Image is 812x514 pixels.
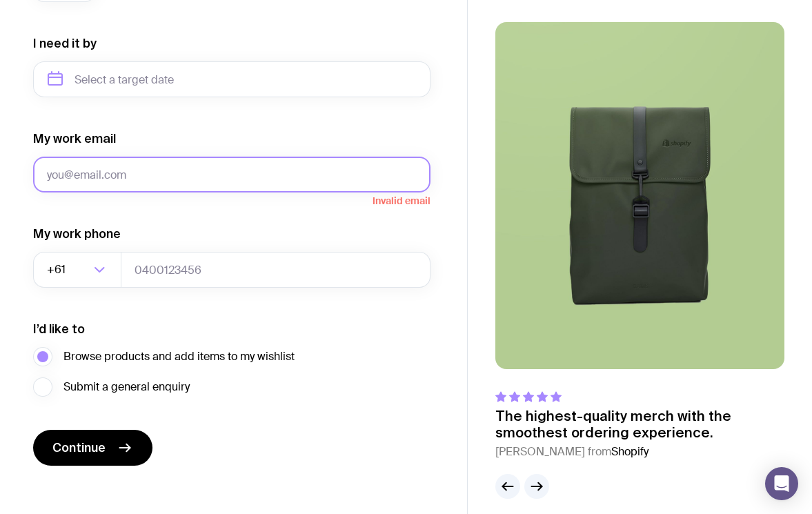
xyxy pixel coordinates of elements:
input: Search for option [68,252,90,288]
span: +61 [47,252,68,288]
input: 0400123456 [121,252,430,288]
label: My work email [33,130,116,147]
span: Continue [52,439,106,456]
span: Submit a general enquiry [63,379,190,395]
span: Browse products and add items to my wishlist [63,348,295,365]
cite: [PERSON_NAME] from [495,444,784,460]
span: Shopify [611,444,648,459]
label: I need it by [33,35,97,52]
span: Invalid email [33,192,430,206]
div: Open Intercom Messenger [765,467,798,500]
button: Continue [33,430,152,466]
input: you@email.com [33,157,430,192]
label: I’d like to [33,321,85,337]
div: Search for option [33,252,121,288]
p: The highest-quality merch with the smoothest ordering experience. [495,408,784,441]
input: Select a target date [33,61,430,97]
label: My work phone [33,226,121,242]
